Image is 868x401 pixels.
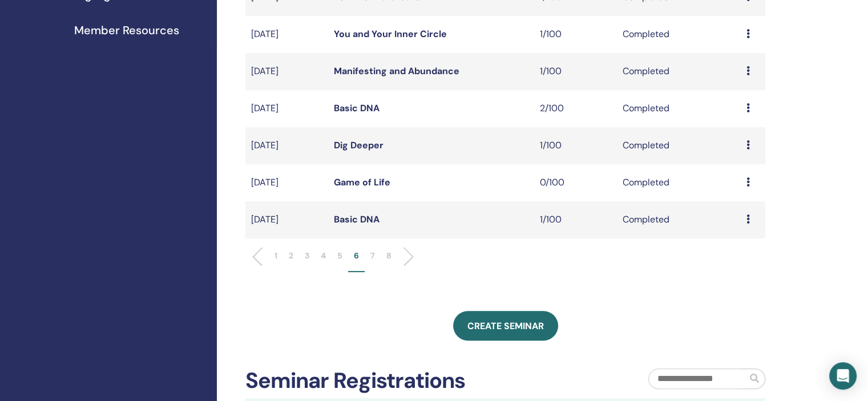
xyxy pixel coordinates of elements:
[245,90,328,127] td: [DATE]
[321,250,326,262] p: 4
[245,16,328,53] td: [DATE]
[534,53,617,90] td: 1/100
[534,90,617,127] td: 2/100
[245,127,328,164] td: [DATE]
[74,22,179,39] span: Member Resources
[453,311,558,341] a: Create seminar
[617,16,741,53] td: Completed
[334,213,380,225] a: Basic DNA
[334,102,380,114] a: Basic DNA
[386,250,391,262] p: 8
[617,53,741,90] td: Completed
[334,28,447,40] a: You and Your Inner Circle
[245,201,328,238] td: [DATE]
[534,201,617,238] td: 1/100
[334,176,390,188] a: Game of Life
[617,164,741,201] td: Completed
[337,250,342,262] p: 5
[617,90,741,127] td: Completed
[334,139,383,151] a: Dig Deeper
[289,250,293,262] p: 2
[334,65,459,77] a: Manifesting and Abundance
[245,53,328,90] td: [DATE]
[534,164,617,201] td: 0/100
[245,368,465,394] h2: Seminar Registrations
[274,250,277,262] p: 1
[617,201,741,238] td: Completed
[617,127,741,164] td: Completed
[534,16,617,53] td: 1/100
[467,320,544,332] span: Create seminar
[245,164,328,201] td: [DATE]
[354,250,359,262] p: 6
[370,250,375,262] p: 7
[829,362,857,390] div: Open Intercom Messenger
[534,127,617,164] td: 1/100
[305,250,309,262] p: 3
